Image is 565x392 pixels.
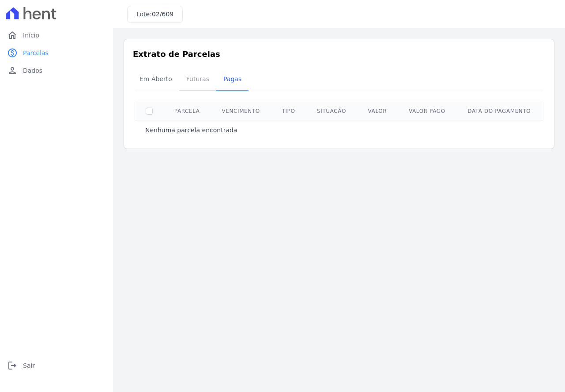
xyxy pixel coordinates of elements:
[7,30,18,41] i: home
[181,70,215,88] span: Futuras
[152,11,173,18] span: 02/609
[271,102,306,120] th: Tipo
[306,102,357,120] th: Situação
[132,68,179,91] a: Em Aberto
[4,357,109,374] a: logoutSair
[4,62,109,79] a: personDados
[23,31,39,40] span: Início
[134,70,177,88] span: Em Aberto
[145,126,237,134] p: Nenhuma parcela encontrada
[23,361,35,370] span: Sair
[211,102,271,120] th: Vencimento
[163,102,211,120] th: Parcela
[23,49,49,57] span: Parcelas
[7,65,18,76] i: person
[23,66,42,75] span: Dados
[7,360,18,371] i: logout
[456,102,542,120] th: Data do pagamento
[216,68,249,91] a: Pagas
[4,44,109,62] a: paidParcelas
[218,70,247,88] span: Pagas
[398,102,456,120] th: Valor pago
[7,48,18,58] i: paid
[357,102,398,120] th: Valor
[4,26,109,44] a: homeInício
[179,68,216,91] a: Futuras
[133,48,545,60] h3: Extrato de Parcelas
[136,10,173,19] h3: Lote:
